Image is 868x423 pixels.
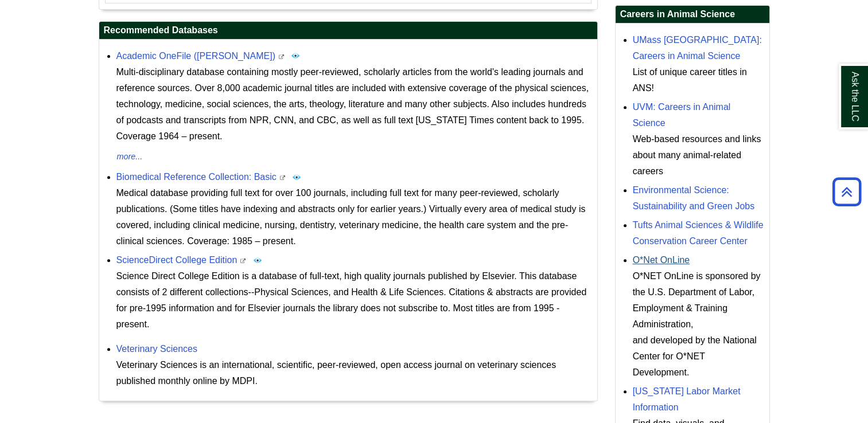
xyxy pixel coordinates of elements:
a: Academic OneFile ([PERSON_NAME]) [116,51,275,61]
img: Peer Reviewed [253,256,262,265]
a: UMass [GEOGRAPHIC_DATA]: Careers in Animal Science [633,35,762,61]
a: Back to Top [828,184,865,199]
button: more... [116,150,143,164]
a: O*Net OnLine [633,255,690,265]
div: O*NET OnLine is sponsored by the U.S. Department of Labor, Employment & Training Administration, ... [633,268,764,381]
a: Tufts Animal Sciences & Wildlife Conservation Career Center [633,220,764,246]
div: Web-based resources and links about many animal-related careers [633,131,764,179]
div: Veterinary Sciences is an international, scientific, peer-reviewed, open access journal on veteri... [116,357,591,389]
i: This link opens in a new window [278,54,285,60]
img: Peer Reviewed [291,51,300,60]
img: Peer Reviewed [292,173,301,182]
h2: Careers in Animal Science [616,6,769,23]
a: ScienceDirect College Edition [116,255,238,265]
a: UVM: Careers in Animal Science [633,102,731,128]
i: This link opens in a new window [240,258,247,264]
div: Medical database providing full text for over 100 journals, including full text for many peer-rev... [116,185,591,249]
i: This link opens in a new window [279,175,286,181]
a: [US_STATE] Labor Market Information [633,386,741,412]
div: Science Direct College Edition is a database of full-text, high quality journals published by Els... [116,268,591,332]
p: Multi-disciplinary database containing mostly peer-reviewed, scholarly articles from the world's ... [116,64,591,144]
h2: Recommended Databases [99,22,597,40]
a: Environmental Science: Sustainability and Green Jobs [633,185,755,211]
a: Biomedical Reference Collection: Basic [116,172,277,182]
a: Veterinary Sciences [116,344,197,354]
div: List of unique career titles in ANS! [633,64,764,96]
